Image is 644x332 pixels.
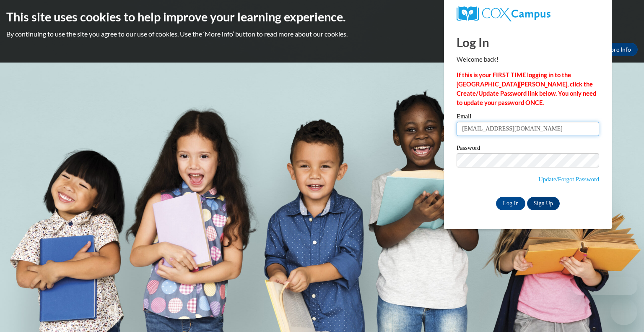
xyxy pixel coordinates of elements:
p: By continuing to use the site you agree to our use of cookies. Use the ‘More info’ button to read... [6,29,638,39]
strong: If this is your FIRST TIME logging in to the [GEOGRAPHIC_DATA][PERSON_NAME], click the Create/Upd... [457,71,596,106]
h1: Log In [457,34,599,51]
iframe: Button to launch messaging window [610,298,637,325]
iframe: Message from company [572,277,637,295]
a: COX Campus [457,6,599,21]
h2: This site uses cookies to help improve your learning experience. [6,8,638,25]
label: Email [457,113,599,122]
img: COX Campus [457,6,551,21]
input: Log In [496,197,525,210]
a: More Info [598,43,638,56]
a: Update/Forgot Password [538,176,599,183]
label: Password [457,145,599,153]
p: Welcome back! [457,55,599,64]
a: Sign Up [527,197,560,210]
